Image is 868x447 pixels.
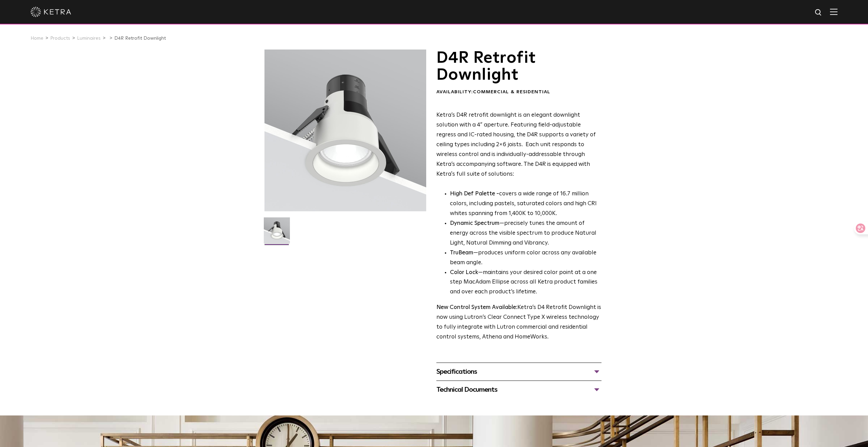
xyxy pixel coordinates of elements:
h1: D4R Retrofit Downlight [436,50,601,84]
li: —maintains your desired color point at a one step MacAdam Ellipse across all Ketra product famili... [450,268,601,297]
a: Luminaires [77,36,101,41]
img: ketra-logo-2019-white [31,7,71,17]
p: Ketra’s D4R retrofit downlight is an elegant downlight solution with a 4” aperture. Featuring fie... [436,111,601,179]
div: Technical Documents [436,384,601,395]
a: Home [31,36,43,41]
a: Products [50,36,70,41]
strong: Dynamic Spectrum [450,220,499,226]
li: —precisely tunes the amount of energy across the visible spectrum to produce Natural Light, Natur... [450,219,601,248]
span: Commercial & Residential [473,90,550,94]
div: Specifications [436,366,601,377]
strong: Color Lock [450,270,478,275]
p: Ketra’s D4 Retrofit Downlight is now using Lutron’s Clear Connect Type X wireless technology to f... [436,303,601,342]
div: Availability: [436,89,601,96]
img: search icon [814,8,823,17]
img: Hamburger%20Nav.svg [830,8,837,15]
strong: New Control System Available: [436,305,517,310]
strong: High Def Palette - [450,191,499,197]
strong: TruBeam [450,250,473,256]
li: —produces uniform color across any available beam angle. [450,248,601,268]
a: D4R Retrofit Downlight [114,36,166,41]
p: covers a wide range of 16.7 million colors, including pastels, saturated colors and high CRI whit... [450,189,601,219]
img: D4R Retrofit Downlight [264,217,290,249]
